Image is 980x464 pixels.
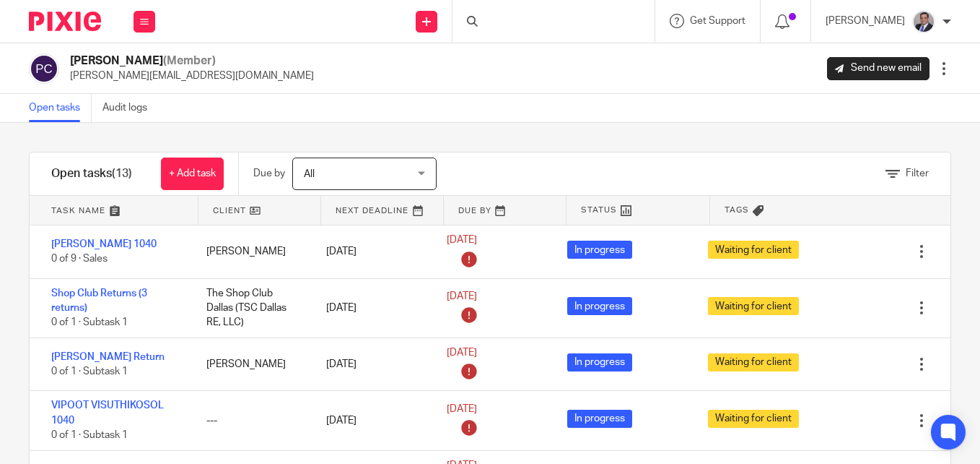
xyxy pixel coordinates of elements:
img: Pixie [29,12,101,31]
span: In progress [567,241,632,259]
span: 0 of 1 · Subtask 1 [51,430,128,440]
div: [PERSON_NAME] [192,350,312,379]
div: [DATE] [312,293,432,322]
a: + Add task [161,158,224,190]
a: Audit logs [102,94,158,122]
p: [PERSON_NAME] [826,14,905,28]
span: In progress [567,297,632,315]
span: Filter [906,168,929,179]
span: Tags [725,204,749,216]
span: 0 of 1 · Subtask 1 [51,366,128,377]
span: Waiting for client [708,410,799,428]
span: In progress [567,353,632,371]
div: [DATE] [312,237,432,266]
span: In progress [567,410,632,428]
a: VIPOOT VISUTHIKOSOL 1040 [51,400,164,425]
span: [DATE] [447,235,477,245]
span: Status [581,204,617,216]
img: svg%3E [29,53,59,84]
p: Due by [253,166,285,181]
span: [DATE] [447,291,477,301]
span: Waiting for client [708,353,799,371]
span: Waiting for client [708,241,799,259]
h2: [PERSON_NAME] [70,53,314,69]
span: All [304,169,315,179]
span: [DATE] [447,348,477,358]
span: [DATE] [447,404,477,414]
div: [DATE] [312,350,432,379]
div: [PERSON_NAME] [192,237,312,266]
div: --- [192,406,312,435]
div: The Shop Club Dallas (TSC Dallas RE, LLC) [192,279,312,338]
span: Waiting for client [708,297,799,315]
a: [PERSON_NAME] 1040 [51,239,157,249]
span: 0 of 9 · Sales [51,254,108,264]
a: Open tasks [29,94,92,122]
div: [DATE] [312,406,432,435]
span: 0 of 1 · Subtask 1 [51,317,128,327]
h1: Open tasks [51,166,132,181]
img: thumbnail_IMG_0720.jpg [912,10,935,33]
a: Shop Club Returns (3 returns) [51,288,147,313]
span: (Member) [163,55,216,66]
p: [PERSON_NAME][EMAIL_ADDRESS][DOMAIN_NAME] [70,69,314,83]
span: (13) [112,168,132,179]
span: Get Support [690,16,745,26]
a: Send new email [827,57,929,80]
a: [PERSON_NAME] Return [51,352,165,362]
